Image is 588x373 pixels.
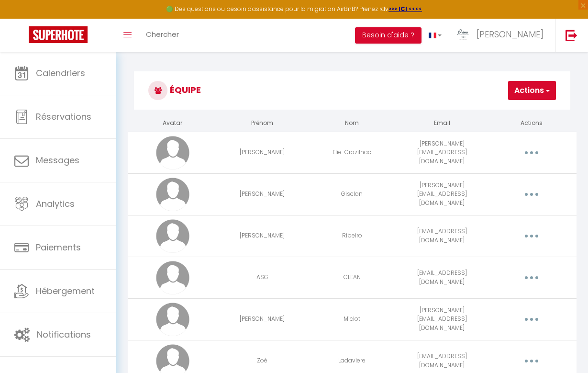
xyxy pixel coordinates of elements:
span: Paiements [36,241,81,253]
td: [PERSON_NAME] [218,132,308,173]
td: [PERSON_NAME][EMAIL_ADDRESS][DOMAIN_NAME] [397,173,487,215]
th: Actions [487,115,577,132]
td: [PERSON_NAME] [218,298,308,340]
td: Ribeiro [307,215,397,257]
th: Email [397,115,487,132]
th: Nom [307,115,397,132]
span: Chercher [146,29,179,39]
button: Actions [508,81,556,100]
span: Messages [36,154,79,166]
img: Super Booking [29,26,88,43]
td: [PERSON_NAME] [218,215,308,257]
td: [EMAIL_ADDRESS][DOMAIN_NAME] [397,257,487,298]
img: avatar.png [156,219,189,253]
span: Notifications [37,328,91,340]
img: avatar.png [156,261,189,294]
span: [PERSON_NAME] [477,28,544,40]
img: ... [456,27,470,42]
td: [EMAIL_ADDRESS][DOMAIN_NAME] [397,215,487,257]
span: Calendriers [36,67,85,79]
td: Miclot [307,298,397,340]
th: Avatar [128,115,218,132]
td: [PERSON_NAME] [218,173,308,215]
span: Analytics [36,198,75,210]
a: ... [PERSON_NAME] [449,19,555,52]
a: Chercher [139,19,186,52]
td: ASG [218,257,308,298]
td: CLEAN [307,257,397,298]
img: avatar.png [156,136,189,170]
img: avatar.png [156,178,189,211]
th: Prénom [218,115,308,132]
a: >>> ICI <<<< [388,5,422,13]
img: logout [566,29,577,41]
span: Hébergement [36,285,95,297]
td: Elie-Crozilhac [307,132,397,173]
span: Réservations [36,111,91,123]
td: Gisclon [307,173,397,215]
td: [PERSON_NAME][EMAIL_ADDRESS][DOMAIN_NAME] [397,298,487,340]
img: avatar.png [156,303,189,336]
h3: Équipe [134,71,570,110]
button: Besoin d'aide ? [355,27,422,44]
td: [PERSON_NAME][EMAIL_ADDRESS][DOMAIN_NAME] [397,132,487,173]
